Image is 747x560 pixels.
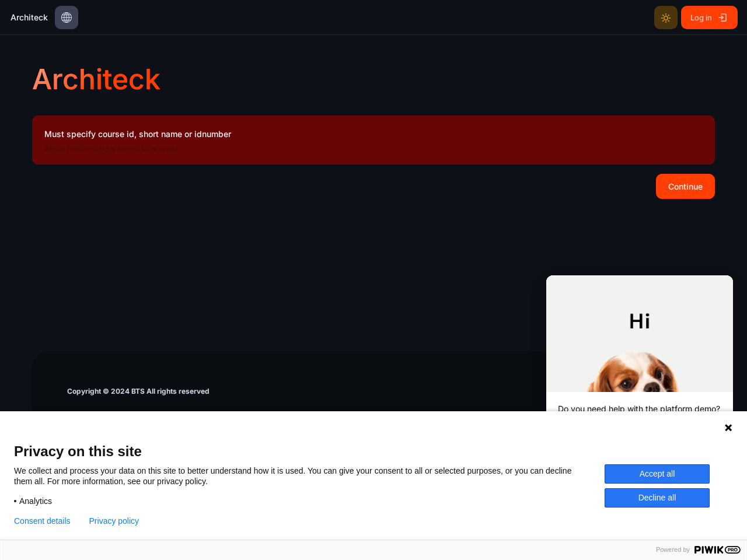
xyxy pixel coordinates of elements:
p: Must specify course id, short name or idnumber [44,128,703,140]
span: Analytics [19,496,52,506]
div: Light Mode [655,5,676,29]
strong: Copyright © 2024 BTS All rights reserved [67,387,210,395]
a: More information about this error [44,143,179,153]
a: Log in [681,6,738,29]
button: Light Mode Dark Mode [654,6,678,29]
a: Privacy policy [89,516,139,526]
span: Powered by [651,546,694,554]
span: Privacy on this site [14,443,733,460]
span: Architeck [11,11,48,23]
button: Languages [55,6,78,29]
button: Accept all [605,464,710,484]
a: Architeck [6,11,48,23]
button: Continue [656,174,715,198]
span: Log in [690,7,712,28]
button: Decline all [605,488,710,508]
h1: Architeck [32,61,160,97]
button: Consent details [14,516,71,526]
p: We collect and process your data on this site to better understand how it is used. You can give y... [14,466,605,487]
